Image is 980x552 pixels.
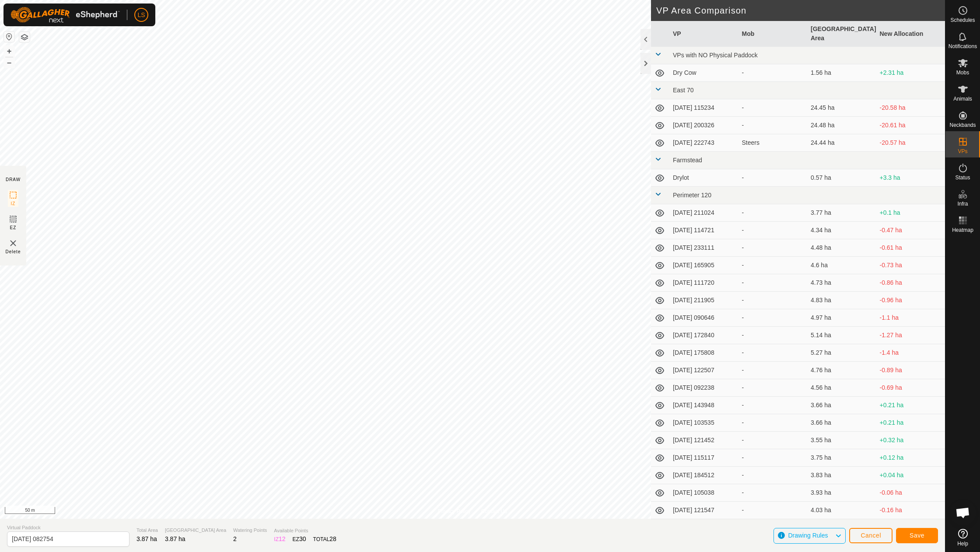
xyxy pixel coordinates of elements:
[742,68,804,77] div: -
[807,204,876,222] td: 3.77 ha
[669,519,738,537] td: [DATE] 110702
[669,362,738,379] td: [DATE] 122507
[876,484,945,502] td: -0.06 ha
[807,64,876,82] td: 1.56 ha
[10,224,17,231] span: EZ
[293,535,306,544] div: EZ
[656,5,945,16] h2: VP Area Comparison
[807,327,876,344] td: 5.14 ha
[742,453,804,462] div: -
[876,239,945,257] td: -0.61 ha
[807,274,876,292] td: 4.73 ha
[876,449,945,467] td: +0.12 ha
[742,506,804,515] div: -
[669,239,738,257] td: [DATE] 233111
[669,379,738,397] td: [DATE] 092238
[955,175,970,180] span: Status
[669,309,738,327] td: [DATE] 090646
[669,449,738,467] td: [DATE] 115117
[742,278,804,287] div: -
[299,535,306,542] span: 30
[876,327,945,344] td: -1.27 ha
[313,535,336,544] div: TOTAL
[807,397,876,414] td: 3.66 ha
[669,414,738,432] td: [DATE] 103535
[329,535,336,542] span: 28
[742,138,804,147] div: Steers
[19,32,30,42] button: Map Layers
[742,401,804,410] div: -
[742,103,804,112] div: -
[807,257,876,274] td: 4.6 ha
[910,532,924,539] span: Save
[669,21,738,47] th: VP
[876,432,945,449] td: +0.32 ha
[788,532,828,539] span: Drawing Rules
[742,488,804,497] div: -
[876,362,945,379] td: -0.89 ha
[876,467,945,484] td: +0.04 ha
[876,117,945,134] td: -20.61 ha
[673,157,702,164] span: Farmstead
[876,519,945,537] td: +0.18 ha
[669,169,738,187] td: Drylot
[807,169,876,187] td: 0.57 ha
[876,502,945,519] td: -0.16 ha
[807,117,876,134] td: 24.48 ha
[742,226,804,235] div: -
[669,484,738,502] td: [DATE] 105038
[6,176,21,183] div: DRAW
[876,379,945,397] td: -0.69 ha
[957,201,968,206] span: Infra
[669,204,738,222] td: [DATE] 211024
[876,64,945,82] td: +2.31 ha
[669,467,738,484] td: [DATE] 184512
[669,432,738,449] td: [DATE] 121452
[807,222,876,239] td: 4.34 ha
[673,52,758,59] span: VPs with NO Physical Paddock
[807,362,876,379] td: 4.76 ha
[876,292,945,309] td: -0.96 ha
[742,296,804,305] div: -
[669,292,738,309] td: [DATE] 211905
[807,134,876,152] td: 24.44 ha
[876,222,945,239] td: -0.47 ha
[4,46,14,56] button: +
[876,414,945,432] td: +0.21 ha
[742,261,804,270] div: -
[738,21,808,47] th: Mob
[807,21,876,47] th: [GEOGRAPHIC_DATA] Area
[481,507,507,515] a: Contact Us
[742,348,804,357] div: -
[948,44,977,49] span: Notifications
[742,436,804,445] div: -
[807,467,876,484] td: 3.83 ha
[279,535,286,542] span: 12
[165,527,226,534] span: [GEOGRAPHIC_DATA] Area
[274,535,285,544] div: IZ
[274,527,336,535] span: Available Points
[953,96,972,101] span: Animals
[876,99,945,117] td: -20.58 ha
[669,222,738,239] td: [DATE] 114721
[165,535,185,542] span: 3.87 ha
[807,239,876,257] td: 4.48 ha
[876,344,945,362] td: -1.4 ha
[807,309,876,327] td: 4.97 ha
[807,99,876,117] td: 24.45 ha
[742,471,804,480] div: -
[876,397,945,414] td: +0.21 ha
[669,64,738,82] td: Dry Cow
[669,327,738,344] td: [DATE] 172840
[807,449,876,467] td: 3.75 ha
[956,70,969,75] span: Mobs
[945,525,980,550] a: Help
[233,535,237,542] span: 2
[876,21,945,47] th: New Allocation
[136,535,157,542] span: 3.87 ha
[876,309,945,327] td: -1.1 ha
[742,313,804,322] div: -
[137,10,145,20] span: LS
[673,192,711,199] span: Perimeter 120
[876,134,945,152] td: -20.57 ha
